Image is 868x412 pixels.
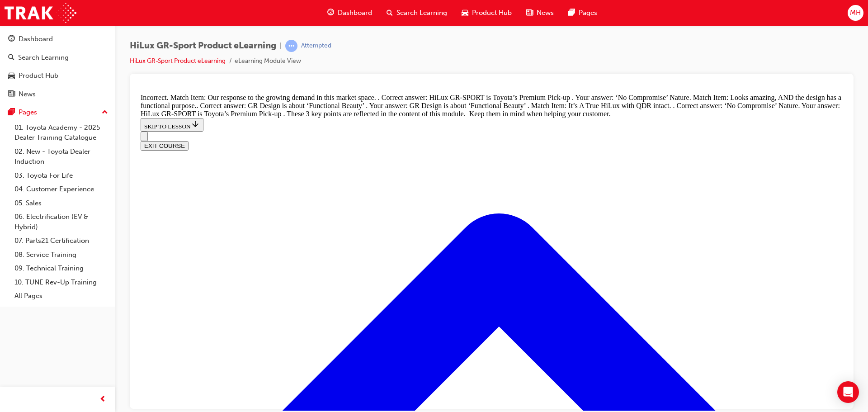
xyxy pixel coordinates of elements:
[454,4,519,22] a: car-iconProduct Hub
[4,28,66,42] button: SKIP TO LESSON
[848,5,863,21] button: MH
[4,29,112,104] button: DashboardSearch LearningProduct HubNews
[850,8,861,18] span: MH
[11,234,112,248] a: 07. Parts21 Certification
[579,8,597,18] span: Pages
[8,90,15,99] span: news-icon
[519,4,561,22] a: news-iconNews
[379,4,454,22] a: search-iconSearch Learning
[11,196,112,210] a: 05. Sales
[235,56,301,66] li: eLearning Module View
[11,275,112,289] a: 10. TUNE Rev-Up Training
[568,7,575,19] span: pages-icon
[4,104,112,121] button: Pages
[8,72,15,80] span: car-icon
[320,4,379,22] a: guage-iconDashboard
[11,210,112,234] a: 06. Electrification (EV & Hybrid)
[99,394,106,405] span: prev-icon
[7,33,63,40] span: SKIP TO LESSON
[327,7,334,19] span: guage-icon
[19,34,53,44] div: Dashboard
[837,381,859,403] div: Open Intercom Messenger
[285,40,297,52] span: learningRecordVerb_ATTEMPT-icon
[5,3,76,23] img: Trak
[8,109,15,117] span: pages-icon
[8,35,15,43] span: guage-icon
[19,89,36,99] div: News
[19,107,37,118] div: Pages
[4,49,112,66] a: Search Learning
[8,54,14,62] span: search-icon
[102,107,108,118] span: up-icon
[387,7,393,19] span: search-icon
[11,289,112,303] a: All Pages
[4,51,52,61] button: EXIT COURSE
[4,31,112,47] a: Dashboard
[4,42,11,51] button: Open navigation menu
[338,8,372,18] span: Dashboard
[396,8,447,18] span: Search Learning
[301,42,331,50] div: Attempted
[18,52,69,63] div: Search Learning
[526,7,533,19] span: news-icon
[4,42,706,61] nav: Navigation menu
[11,145,112,169] a: 02. New - Toyota Dealer Induction
[11,182,112,196] a: 04. Customer Experience
[11,248,112,262] a: 08. Service Training
[4,67,112,84] a: Product Hub
[11,121,112,145] a: 01. Toyota Academy - 2025 Dealer Training Catalogue
[472,8,512,18] span: Product Hub
[11,169,112,183] a: 03. Toyota For Life
[4,86,112,103] a: News
[462,7,468,19] span: car-icon
[19,71,58,81] div: Product Hub
[4,4,706,28] div: Incorrect. Match Item: ​Our response to the growing demand in this market space. . Correct answer...
[130,41,276,51] span: HiLux GR-Sport Product eLearning
[561,4,604,22] a: pages-iconPages
[130,57,226,65] a: HiLux GR-Sport Product eLearning
[280,41,282,51] span: |
[537,8,554,18] span: News
[11,261,112,275] a: 09. Technical Training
